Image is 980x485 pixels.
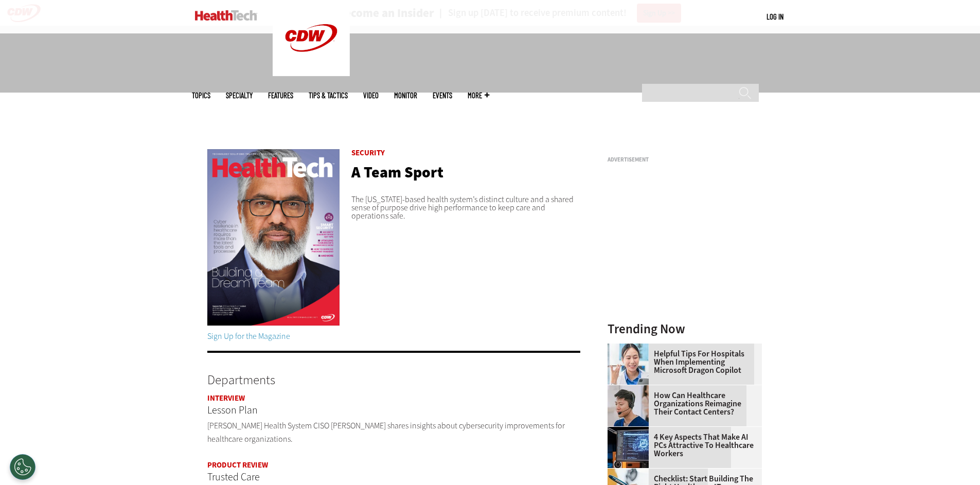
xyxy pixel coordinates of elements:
a: Helpful Tips for Hospitals When Implementing Microsoft Dragon Copilot [608,350,756,374]
span: Specialty [226,92,253,99]
a: Desktop monitor with brain AI concept [608,427,654,435]
h3: Advertisement [608,157,762,163]
a: Tips & Tactics [309,92,348,99]
a: Sign Up for the Magazine [207,331,290,342]
a: Events [433,92,452,99]
a: A Team Sport [351,162,443,183]
a: Product Review [207,460,268,470]
div: Cookies Settings [10,454,35,480]
iframe: advertisement [608,167,762,295]
a: Lesson Plan [207,402,581,419]
img: HTQ325_C1.jpg [207,149,340,326]
img: Home [195,10,257,21]
a: Person with a clipboard checking a list [608,469,654,477]
a: Doctor using phone to dictate to tablet [608,344,654,352]
span: Topics [192,92,210,99]
a: Log in [767,12,783,21]
img: Healthcare contact center [608,385,649,426]
a: How Can Healthcare Organizations Reimagine Their Contact Centers? [608,391,756,416]
div: The [US_STATE]-based health system’s distinct culture and a shared sense of purpose drive high pe... [351,149,580,220]
img: Desktop monitor with brain AI concept [608,427,649,468]
a: Interview [207,393,245,403]
a: CDW [273,68,350,79]
span: More [468,92,489,99]
h3: Departments [207,351,581,386]
a: 4 Key Aspects That Make AI PCs Attractive to Healthcare Workers [608,433,756,458]
a: Healthcare contact center [608,385,654,393]
h3: Trending Now [608,322,762,335]
a: Features [268,92,293,99]
img: Doctor using phone to dictate to tablet [608,344,649,385]
p: [PERSON_NAME] Health System CISO [PERSON_NAME] shares insights about cybersecurity improvements f... [207,419,581,445]
div: User menu [767,11,783,22]
button: Open Preferences [10,454,35,480]
a: MonITor [394,92,417,99]
a: Security [351,148,385,158]
a: Video [363,92,379,99]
